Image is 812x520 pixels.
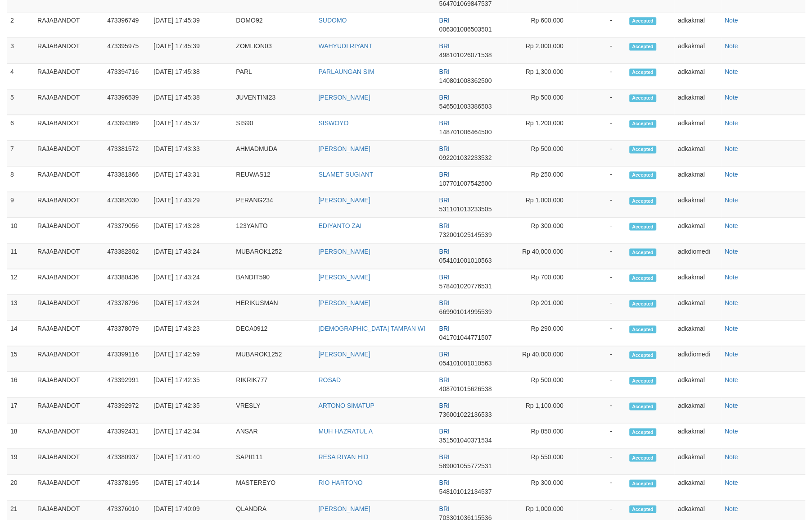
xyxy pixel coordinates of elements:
[104,89,150,115] td: 473396539
[7,269,34,295] td: 12
[439,222,449,229] span: BRI
[7,397,34,423] td: 17
[577,372,626,397] td: -
[577,423,626,449] td: -
[507,192,577,218] td: Rp 1,000,000
[232,192,315,218] td: PERANG234
[150,397,232,423] td: [DATE] 17:42:35
[439,145,449,152] span: BRI
[34,38,104,64] td: RAJABANDOT
[439,51,492,59] span: Copy 498101026071538 to clipboard
[104,397,150,423] td: 473392972
[629,171,656,179] span: Accepted
[150,372,232,397] td: [DATE] 17:42:35
[629,402,656,410] span: Accepted
[34,295,104,320] td: RAJABANDOT
[318,68,374,75] a: PARLAUNGAN SIM
[439,351,449,358] span: BRI
[674,474,721,500] td: adkakmal
[34,423,104,449] td: RAJABANDOT
[104,115,150,141] td: 473394369
[7,166,34,192] td: 8
[104,192,150,218] td: 473382030
[318,17,347,24] a: SUDOMO
[507,269,577,295] td: Rp 700,000
[439,402,449,409] span: BRI
[725,402,738,409] a: Note
[629,377,656,384] span: Accepted
[150,64,232,89] td: [DATE] 17:45:38
[507,474,577,500] td: Rp 300,000
[232,218,315,243] td: 123YANTO
[439,308,492,315] span: Copy 669901014995539 to clipboard
[34,269,104,295] td: RAJABANDOT
[318,299,370,306] a: [PERSON_NAME]
[725,428,738,435] a: Note
[439,299,449,306] span: BRI
[34,346,104,372] td: RAJABANDOT
[629,17,656,25] span: Accepted
[439,428,449,435] span: BRI
[507,89,577,115] td: Rp 500,000
[318,171,373,178] a: SLAMET SUGIANT
[577,12,626,38] td: -
[674,115,721,141] td: adkakmal
[7,474,34,500] td: 20
[150,115,232,141] td: [DATE] 17:45:37
[725,479,738,486] a: Note
[104,141,150,166] td: 473381572
[7,295,34,320] td: 13
[439,196,449,204] span: BRI
[577,38,626,64] td: -
[507,372,577,397] td: Rp 500,000
[150,295,232,320] td: [DATE] 17:43:24
[150,38,232,64] td: [DATE] 17:45:39
[34,115,104,141] td: RAJABANDOT
[439,274,449,281] span: BRI
[7,115,34,141] td: 6
[629,300,656,307] span: Accepted
[507,320,577,346] td: Rp 290,000
[439,42,449,50] span: BRI
[318,505,370,512] a: [PERSON_NAME]
[629,68,656,76] span: Accepted
[725,453,738,461] a: Note
[439,505,449,512] span: BRI
[318,325,425,332] a: [DEMOGRAPHIC_DATA] TAMPAN WI
[232,38,315,64] td: ZOMLION03
[674,346,721,372] td: adkdiomedi
[439,154,492,161] span: Copy 092201032233532 to clipboard
[7,64,34,89] td: 4
[439,171,449,178] span: BRI
[318,222,361,229] a: EDIYANTO ZAI
[232,320,315,346] td: DECA0912
[674,218,721,243] td: adkakmal
[577,141,626,166] td: -
[439,453,449,461] span: BRI
[725,351,738,358] a: Note
[232,141,315,166] td: AHMADMUDA
[725,68,738,75] a: Note
[577,243,626,269] td: -
[34,141,104,166] td: RAJABANDOT
[725,274,738,281] a: Note
[629,505,656,513] span: Accepted
[7,243,34,269] td: 11
[725,42,738,50] a: Note
[7,141,34,166] td: 7
[674,269,721,295] td: adkakmal
[150,166,232,192] td: [DATE] 17:43:31
[674,320,721,346] td: adkakmal
[507,397,577,423] td: Rp 1,100,000
[439,128,492,136] span: Copy 148701006464500 to clipboard
[104,320,150,346] td: 473378079
[318,42,372,50] a: WAHYUDI RIYANT
[104,12,150,38] td: 473396749
[34,243,104,269] td: RAJABANDOT
[150,243,232,269] td: [DATE] 17:43:24
[104,449,150,474] td: 473380937
[507,243,577,269] td: Rp 40,000,000
[507,38,577,64] td: Rp 2,000,000
[104,38,150,64] td: 473395975
[439,325,449,332] span: BRI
